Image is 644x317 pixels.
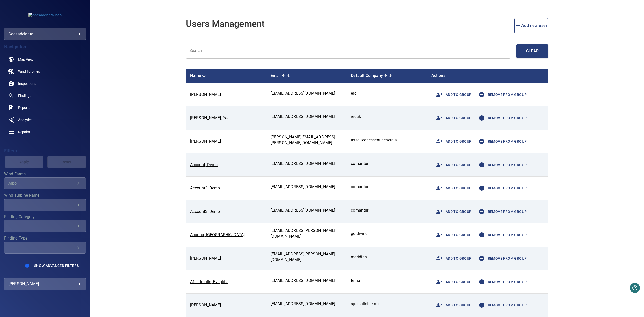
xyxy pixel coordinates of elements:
p: [EMAIL_ADDRESS][PERSON_NAME][DOMAIN_NAME] [271,228,343,240]
a: inspections noActive [4,77,86,90]
span: Inspections [18,81,36,86]
label: Wind Turbine Name [4,193,86,197]
button: Add to group [431,204,474,219]
div: Finding Type [4,242,86,254]
p: [EMAIL_ADDRESS][DOMAIN_NAME] [271,114,343,120]
button: add new user [514,18,548,33]
button: Remove from group [474,157,529,172]
button: Remove from group [474,134,529,149]
span: Add to group [433,206,472,218]
a: [PERSON_NAME], Yasin [190,115,233,120]
p: goldwind [351,231,423,237]
span: Add to group [433,112,472,124]
span: Wind Turbines [18,69,40,74]
span: Remove from group [476,276,527,288]
span: Show Advanced Filters [34,264,79,268]
a: [PERSON_NAME] [190,256,221,261]
button: Add to group [431,227,474,243]
span: Add new user [515,22,548,29]
p: meridian [351,254,423,260]
p: [EMAIL_ADDRESS][DOMAIN_NAME] [271,184,343,190]
button: Add to group [431,110,474,126]
span: Add to group [433,159,472,171]
a: Afendroulis, Evripidis [190,279,228,284]
p: redak [351,114,423,120]
span: Reports [18,105,30,110]
span: Remove from group [476,159,527,171]
a: map noActive [4,53,86,65]
span: Analytics [18,117,32,122]
div: gdesadelanta [4,28,86,40]
button: Add to group [431,157,474,172]
p: [EMAIL_ADDRESS][DOMAIN_NAME] [271,208,343,213]
span: Clear [527,48,538,55]
span: Findings [18,93,31,98]
div: Wind Farms [4,177,86,189]
a: analytics noActive [4,114,86,126]
button: Add to group [431,87,474,102]
a: [PERSON_NAME] [190,139,221,144]
span: Repairs [18,129,30,134]
a: findings noActive [4,90,86,102]
h4: Navigation [4,44,86,49]
span: Add to group [433,276,472,288]
th: Toggle SortBy [347,69,427,83]
p: comantur [351,161,423,167]
h4: Filters [4,148,86,153]
button: Add to group [431,134,474,149]
a: [PERSON_NAME] [190,92,221,97]
span: Remove from group [476,89,527,101]
p: [PERSON_NAME][EMAIL_ADDRESS][PERSON_NAME][DOMAIN_NAME] [271,134,343,146]
a: reports noActive [4,102,86,114]
span: Remove from group [476,252,527,264]
label: Finding Category [4,215,86,219]
div: Arbo [8,181,75,186]
a: Acunna, [GEOGRAPHIC_DATA] [190,232,245,237]
button: Remove from group [474,204,529,219]
button: Remove from group [474,110,529,126]
div: gdesadelanta [8,30,82,38]
p: comantur [351,208,423,213]
span: Add to group [433,182,472,194]
span: Remove from group [476,112,527,124]
button: Remove from group [474,181,529,196]
p: comantur [351,184,423,190]
button: Add to group [431,298,474,313]
div: [PERSON_NAME] [8,280,82,288]
a: Account, Demo [190,162,218,167]
p: [EMAIL_ADDRESS][DOMAIN_NAME] [271,278,343,284]
p: [EMAIL_ADDRESS][DOMAIN_NAME] [271,301,343,307]
button: Remove from group [474,274,529,289]
p: erg [351,91,423,96]
div: Default Company [351,73,423,79]
button: Remove from group [474,251,529,266]
span: Remove from group [476,182,527,194]
button: Add to group [431,181,474,196]
a: windturbines noActive [4,65,86,77]
button: Add to group [431,251,474,266]
span: Add to group [433,299,472,311]
p: [EMAIL_ADDRESS][DOMAIN_NAME] [271,161,343,167]
img: gdesadelanta-logo [28,13,62,18]
span: Remove from group [476,135,527,147]
button: Show Advanced Filters [31,262,82,270]
p: specialistdemo [351,301,423,307]
button: Clear [516,44,548,58]
div: Actions [431,73,544,79]
span: Remove from group [476,299,527,311]
a: Account2, Demo [190,186,220,190]
p: terna [351,278,423,284]
span: Map View [18,57,33,62]
p: [EMAIL_ADDRESS][DOMAIN_NAME] [271,91,343,96]
div: Name [190,73,263,79]
div: Wind Turbine Name [4,199,86,211]
h1: Users Management [186,19,265,29]
a: Account3, Demo [190,209,220,214]
span: Add to group [433,135,472,147]
button: Remove from group [474,227,529,243]
div: Email [271,73,343,79]
th: Toggle SortBy [186,69,267,83]
a: [PERSON_NAME] [190,303,221,307]
span: Remove from group [476,206,527,218]
span: Remove from group [476,229,527,241]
